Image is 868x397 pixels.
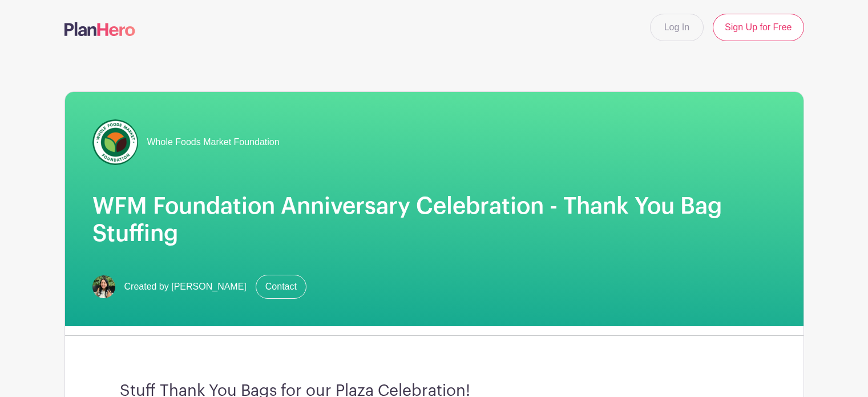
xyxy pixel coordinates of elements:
img: mireya.jpg [92,275,115,298]
a: Contact [256,275,306,299]
a: Log In [650,14,704,41]
img: wfmf_primary_badge_4c.png [92,119,138,165]
span: Whole Foods Market Foundation [147,135,280,149]
a: Sign Up for Free [713,14,804,41]
span: Created by [PERSON_NAME] [124,280,247,294]
h1: WFM Foundation Anniversary Celebration - Thank You Bag Stuffing [92,193,776,247]
img: logo-507f7623f17ff9eddc593b1ce0a138ce2505c220e1c5a4e2b4648c50719b7d32.svg [64,22,135,36]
